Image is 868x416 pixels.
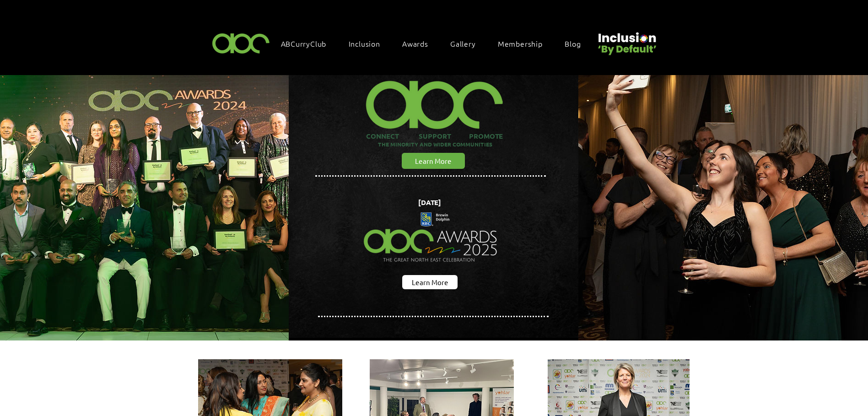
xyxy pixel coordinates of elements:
[361,69,507,131] img: ABC-Logo-Blank-Background-01-01-2_edited.png
[281,38,327,49] span: ABCurryClub
[595,25,658,56] img: Untitled design (22).png
[289,75,578,338] img: abc background hero black.png
[398,34,442,53] div: Awards
[450,38,476,49] span: Gallery
[356,195,506,280] img: Northern Insights Double Pager Apr 2025.png
[402,275,458,289] a: Learn More
[344,34,394,53] div: Inclusion
[418,198,441,207] span: [DATE]
[276,34,595,53] nav: Site
[349,38,380,49] span: Inclusion
[560,34,594,53] a: Blog
[565,38,581,49] span: Blog
[402,153,465,169] a: Learn More
[498,38,543,49] span: Membership
[378,140,492,148] span: THE MINORITY AND WIDER COMMUNITIES
[210,29,273,56] img: ABC-Logo-Blank-Background-01-01-2.png
[402,38,428,49] span: Awards
[446,34,490,53] a: Gallery
[493,34,556,53] a: Membership
[415,156,452,166] span: Learn More
[366,131,503,140] span: CONNECT SUPPORT PROMOTE
[412,277,448,287] span: Learn More
[276,34,340,53] a: ABCurryClub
